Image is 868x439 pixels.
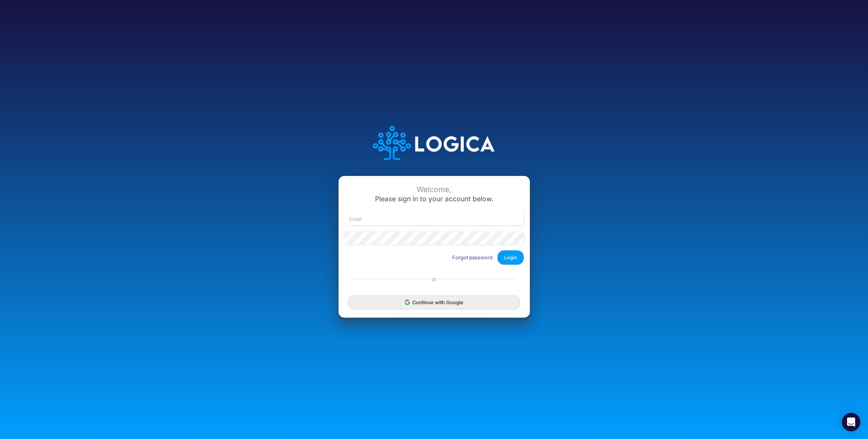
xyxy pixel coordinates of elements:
input: Email [345,212,524,225]
span: Please sign in to your account below. [375,195,493,203]
div: Welcome, [345,185,524,194]
button: Continue with Google [348,295,520,310]
div: Open Intercom Messenger [842,413,860,431]
button: Forgot password [447,251,498,264]
button: Login [498,250,524,265]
